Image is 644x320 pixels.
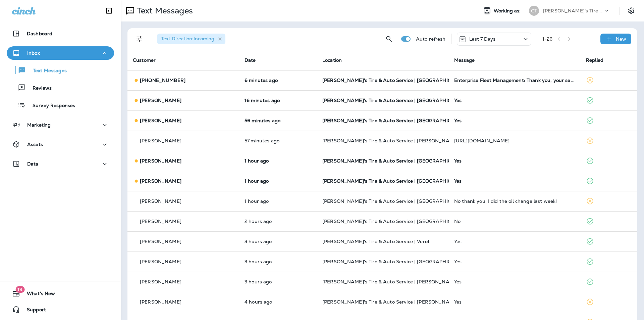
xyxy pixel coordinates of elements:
[7,157,114,171] button: Data
[454,118,575,123] div: Yes
[27,50,40,56] p: Inbox
[140,279,181,284] p: [PERSON_NAME]
[27,122,51,128] p: Marketing
[26,85,52,92] p: Reviews
[454,198,575,204] div: No thank you. I did the oil change last week!
[454,259,575,264] div: Yes
[322,279,459,285] span: [PERSON_NAME]'s Tire & Auto Service | [PERSON_NAME]
[140,239,181,244] p: [PERSON_NAME]
[140,78,185,83] p: [PHONE_NUMBER]
[140,259,181,264] p: [PERSON_NAME]
[322,138,459,144] span: [PERSON_NAME]'s Tire & Auto Service | [PERSON_NAME]
[454,57,475,63] span: Message
[245,138,312,143] p: Aug 21, 2025 03:19 PM
[382,32,396,46] button: Search Messages
[322,238,430,244] span: [PERSON_NAME]'s Tire & Auto Service | Verot
[454,178,575,184] div: Yes
[454,279,575,284] div: Yes
[469,36,496,42] p: Last 7 Days
[245,57,256,63] span: Date
[322,57,342,63] span: Location
[245,158,312,164] p: Aug 21, 2025 02:56 PM
[140,118,181,123] p: [PERSON_NAME]
[586,57,603,63] span: Replied
[454,158,575,164] div: Yes
[322,77,469,83] span: [PERSON_NAME]'s Tire & Auto Service | [GEOGRAPHIC_DATA]
[161,36,214,42] span: Text Direction : Incoming
[322,158,469,164] span: [PERSON_NAME]'s Tire & Auto Service | [GEOGRAPHIC_DATA]
[133,57,156,63] span: Customer
[134,6,193,16] p: Text Messages
[454,78,575,83] div: Enterprise Fleet Management: Thank you, your service is scheduled for 08/22/25 between 7:00 and 9...
[245,279,312,284] p: Aug 21, 2025 12:46 PM
[140,158,181,164] p: [PERSON_NAME]
[26,103,75,109] p: Survey Responses
[7,46,114,60] button: Inbox
[20,291,55,299] span: What's New
[245,78,312,83] p: Aug 21, 2025 04:09 PM
[133,32,146,46] button: Filters
[245,118,312,123] p: Aug 21, 2025 03:19 PM
[7,63,114,77] button: Text Messages
[100,4,118,17] button: Collapse Sidebar
[245,219,312,224] p: Aug 21, 2025 01:20 PM
[245,198,312,204] p: Aug 21, 2025 02:16 PM
[7,287,114,300] button: 19What's New
[245,299,312,305] p: Aug 21, 2025 11:26 AM
[20,307,46,315] span: Support
[616,36,626,42] p: New
[322,218,511,224] span: [PERSON_NAME]'s Tire & Auto Service | [GEOGRAPHIC_DATA][PERSON_NAME]
[26,68,67,74] p: Text Messages
[245,98,312,103] p: Aug 21, 2025 03:59 PM
[7,138,114,151] button: Assets
[454,239,575,244] div: Yes
[542,36,553,42] div: 1 - 26
[7,81,114,95] button: Reviews
[416,36,446,42] p: Auto refresh
[454,98,575,103] div: Yes
[494,8,522,14] span: Working as:
[15,286,24,293] span: 19
[625,5,637,17] button: Settings
[140,219,181,224] p: [PERSON_NAME]
[7,303,114,316] button: Support
[322,97,469,103] span: [PERSON_NAME]'s Tire & Auto Service | [GEOGRAPHIC_DATA]
[140,138,181,143] p: [PERSON_NAME]
[140,198,181,204] p: [PERSON_NAME]
[543,8,603,13] p: [PERSON_NAME]'s Tire & Auto
[322,178,511,184] span: [PERSON_NAME]'s Tire & Auto Service | [GEOGRAPHIC_DATA][PERSON_NAME]
[27,31,52,36] p: Dashboard
[322,259,469,265] span: [PERSON_NAME]'s Tire & Auto Service | [GEOGRAPHIC_DATA]
[529,6,539,16] div: CT
[157,34,225,44] div: Text Direction:Incoming
[245,178,312,184] p: Aug 21, 2025 02:46 PM
[454,219,575,224] div: No
[140,299,181,305] p: [PERSON_NAME]
[7,27,114,40] button: Dashboard
[454,299,575,305] div: Yes
[140,98,181,103] p: [PERSON_NAME]
[27,161,39,167] p: Data
[454,138,575,143] div: https://youtube.com/shorts/3d_l59U7ryA?si=HEORc-qZf1m91Mnc
[7,98,114,112] button: Survey Responses
[245,259,312,264] p: Aug 21, 2025 12:52 PM
[322,299,459,305] span: [PERSON_NAME]'s Tire & Auto Service | [PERSON_NAME]
[140,178,181,184] p: [PERSON_NAME]
[27,142,43,147] p: Assets
[322,198,511,204] span: [PERSON_NAME]'s Tire & Auto Service | [GEOGRAPHIC_DATA][PERSON_NAME]
[7,118,114,132] button: Marketing
[245,239,312,244] p: Aug 21, 2025 01:11 PM
[322,118,511,124] span: [PERSON_NAME]'s Tire & Auto Service | [GEOGRAPHIC_DATA][PERSON_NAME]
